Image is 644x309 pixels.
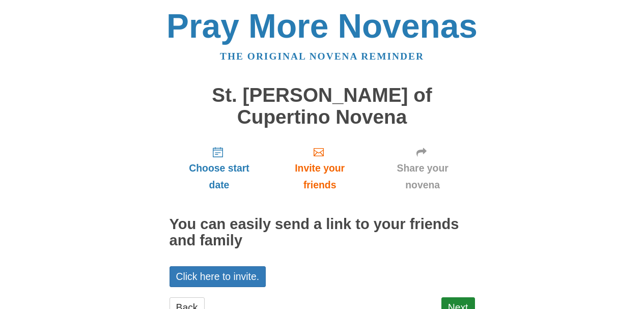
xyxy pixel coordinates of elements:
[170,266,266,287] a: Click here to invite.
[170,85,475,128] h1: St. [PERSON_NAME] of Cupertino Novena
[166,7,478,45] a: Pray More Novenas
[170,216,475,249] h2: You can easily send a link to your friends and family
[269,138,370,199] a: Invite your friends
[180,160,259,193] span: Choose start date
[170,138,269,199] a: Choose start date
[220,51,424,62] a: The original novena reminder
[371,138,475,199] a: Share your novena
[279,160,360,193] span: Invite your friends
[381,160,465,193] span: Share your novena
